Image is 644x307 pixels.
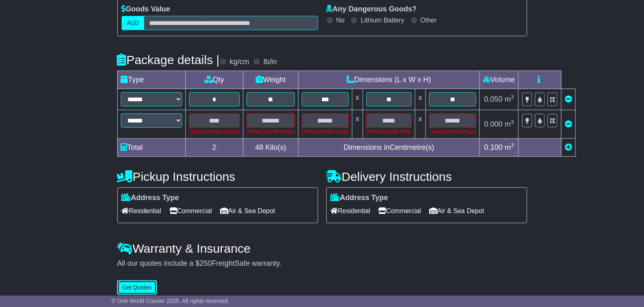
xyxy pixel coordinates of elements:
[243,139,298,157] td: Kilo(s)
[336,16,345,24] label: No
[185,71,243,89] td: Qty
[122,205,161,217] span: Residential
[298,71,480,89] td: Dimensions (L x W x H)
[361,16,404,24] label: Lithium Battery
[366,128,412,135] div: Please provide width
[421,16,437,24] label: Other
[117,259,527,268] div: All our quotes include a $ FreightSafe warranty.
[484,143,503,151] span: 0.100
[263,58,277,67] label: lb/in
[117,71,185,89] td: Type
[480,71,519,89] td: Volume
[117,242,527,255] h4: Warranty & Insurance
[511,142,514,148] sup: 3
[117,139,185,157] td: Total
[565,95,572,103] a: Remove this item
[255,143,263,151] span: 48
[511,119,514,125] sup: 3
[189,128,240,135] div: Please provide quantity
[111,298,230,304] span: © One World Courier 2025. All rights reserved.
[298,139,480,157] td: Dimensions in Centimetre(s)
[200,259,212,267] span: 250
[326,170,527,183] h4: Delivery Instructions
[302,128,349,135] div: Please provide length
[352,110,363,139] td: x
[243,71,298,89] td: Weight
[415,89,426,110] td: x
[429,205,484,217] span: Air & Sea Depot
[122,16,145,30] label: AUD
[505,120,514,128] span: m
[326,5,417,14] label: Any Dangerous Goods?
[185,139,243,157] td: 2
[169,205,212,217] span: Commercial
[117,170,318,183] h4: Pickup Instructions
[415,110,426,139] td: x
[220,205,275,217] span: Air & Sea Depot
[429,128,476,135] div: Please provide height
[247,128,294,135] div: Please provide weight
[331,194,388,202] label: Address Type
[122,194,179,202] label: Address Type
[511,94,514,100] sup: 3
[565,120,572,128] a: Remove this item
[505,95,514,103] span: m
[352,89,363,110] td: x
[230,58,249,67] label: kg/cm
[484,120,503,128] span: 0.000
[379,205,421,217] span: Commercial
[484,95,503,103] span: 0.050
[565,143,572,151] a: Add new item
[331,205,370,217] span: Residential
[117,280,157,295] button: Get Quotes
[122,5,170,14] label: Goods Value
[117,53,220,67] h4: Package details |
[505,143,514,151] span: m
